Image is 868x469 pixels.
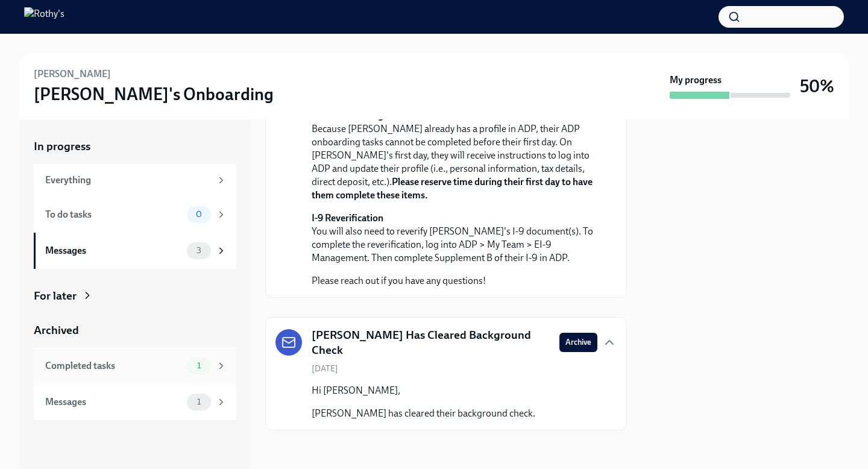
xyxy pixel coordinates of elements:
[312,327,550,358] h5: [PERSON_NAME] Has Cleared Background Check
[34,348,236,384] a: Completed tasks1
[34,323,236,338] a: Archived
[190,361,208,370] span: 1
[800,75,834,97] h3: 50%
[34,197,236,233] a: To do tasks0
[34,288,236,304] a: For later
[312,274,597,288] p: Please reach out if you have any questions!
[34,68,111,81] h6: [PERSON_NAME]
[312,212,597,265] p: You will also need to reverify [PERSON_NAME]'s I-9 document(s). To complete the reverification, l...
[34,384,236,420] a: Messages1
[45,174,211,187] div: Everything
[312,110,408,121] strong: ADP Onboarding Tasks
[45,244,182,257] div: Messages
[189,210,209,219] span: 0
[312,384,535,397] p: Hi [PERSON_NAME],
[312,363,338,374] span: [DATE]
[670,74,722,87] strong: My progress
[190,397,208,406] span: 1
[189,246,209,255] span: 3
[312,176,593,201] strong: Please reserve time during their first day to have them complete these items.
[34,233,236,269] a: Messages3
[34,83,274,105] h3: [PERSON_NAME]'s Onboarding
[24,7,64,27] img: Rothy's
[565,336,591,348] span: Archive
[312,212,383,224] strong: I-9 Reverification
[312,109,597,202] p: Because [PERSON_NAME] already has a profile in ADP, their ADP onboarding tasks cannot be complete...
[45,359,182,373] div: Completed tasks
[559,333,597,352] button: Archive
[45,395,182,409] div: Messages
[45,208,182,221] div: To do tasks
[34,164,236,197] a: Everything
[34,139,236,154] a: In progress
[312,407,535,420] p: [PERSON_NAME] has cleared their background check.
[34,288,77,304] div: For later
